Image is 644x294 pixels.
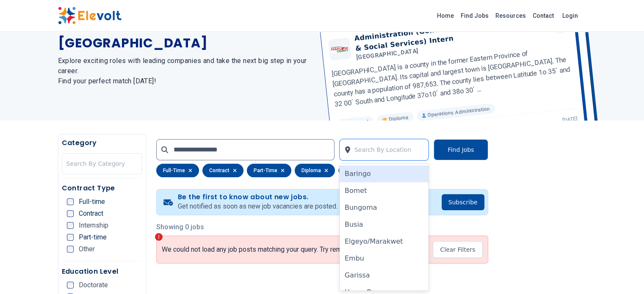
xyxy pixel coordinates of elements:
input: Internship [67,222,74,229]
span: Part-time [79,234,107,241]
input: Doctorate [67,282,74,289]
a: Contact [529,9,557,22]
a: Login [557,7,583,24]
span: Other [79,246,95,253]
div: Elgeyo/Marakwet [340,233,429,250]
div: Baringo [340,165,429,182]
div: Embu [340,250,429,267]
h1: The Latest Jobs in [GEOGRAPHIC_DATA] [58,20,312,51]
div: diploma [295,164,335,177]
p: We could not load any job posts matching your query. Try removing the filters... [162,245,392,254]
span: Internship [79,222,108,229]
button: Subscribe [442,194,484,210]
img: Elevolt [58,7,122,25]
span: Contract [79,210,103,217]
div: full-time [156,164,199,177]
h5: Education Level [62,267,142,277]
p: Get notified as soon as new job vacancies are posted. [178,201,337,212]
div: Bomet [340,182,429,199]
input: Contract [67,210,74,217]
button: Find Jobs [434,139,488,160]
div: Garissa [340,267,429,284]
input: Part-time [67,234,74,241]
div: Busia [340,216,429,233]
button: Clear Filters [433,241,482,258]
a: Home [434,9,457,22]
h5: Contract Type [62,183,142,193]
div: part-time [247,164,291,177]
p: Showing 0 jobs [156,222,488,232]
button: Clear all [338,164,362,177]
a: Find Jobs [457,9,492,22]
div: contract [202,164,243,177]
span: Doctorate [79,282,108,289]
input: Other [67,246,74,253]
a: Resources [492,9,529,22]
input: Full-time [67,198,74,205]
h2: Explore exciting roles with leading companies and take the next big step in your career. Find you... [58,56,312,86]
h4: Be the first to know about new jobs. [178,193,337,201]
span: Full-time [79,198,105,205]
div: Bungoma [340,199,429,216]
iframe: Chat Widget [602,253,644,294]
h5: Category [62,138,142,148]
